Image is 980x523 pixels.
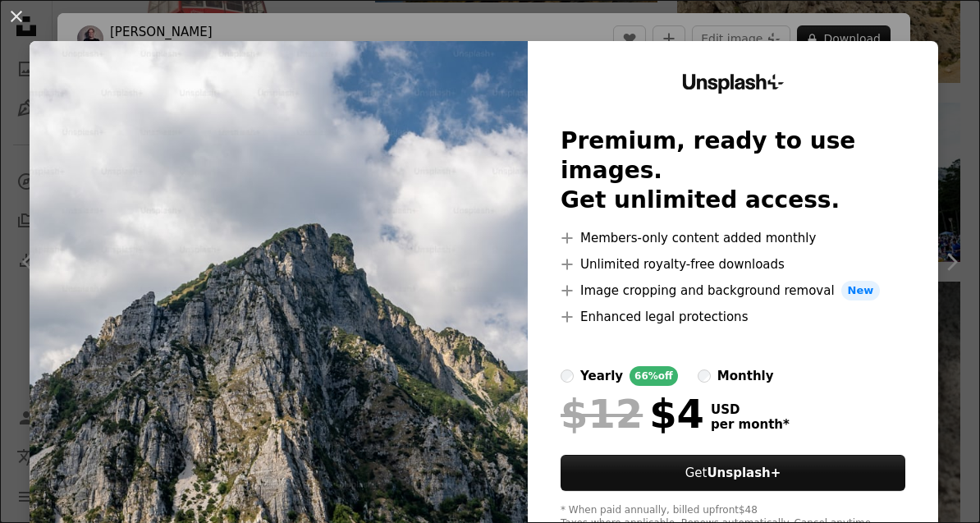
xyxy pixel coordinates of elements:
input: yearly66%off [561,369,574,383]
div: monthly [717,366,774,386]
li: Enhanced legal protections [561,307,905,327]
button: GetUnsplash+ [561,455,905,491]
div: 66% off [630,366,678,386]
h2: Premium, ready to use images. Get unlimited access. [561,126,905,215]
span: per month * [711,417,790,432]
strong: Unsplash+ [707,466,781,480]
span: New [841,281,881,300]
li: Image cropping and background removal [561,281,905,300]
input: monthly [698,369,711,383]
div: yearly [580,366,623,386]
li: Unlimited royalty-free downloads [561,255,905,274]
span: USD [711,402,790,417]
div: $4 [561,392,704,435]
li: Members-only content added monthly [561,228,905,248]
span: $12 [561,392,643,435]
